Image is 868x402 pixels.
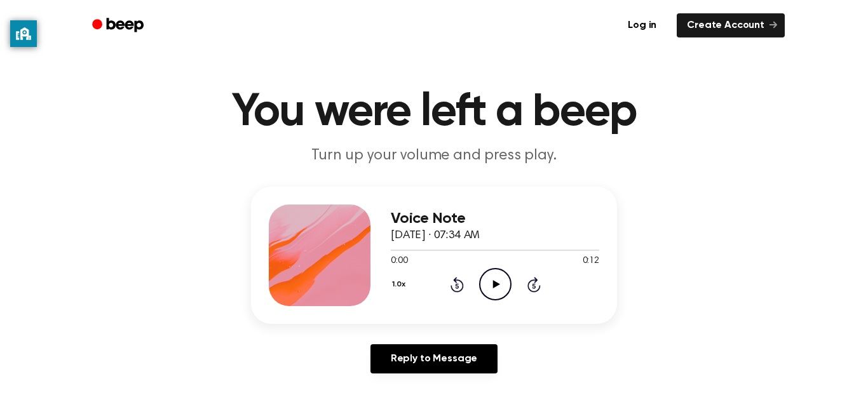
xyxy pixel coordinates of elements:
button: privacy banner [10,20,37,47]
a: Reply to Message [370,344,498,373]
a: Log in [615,11,669,40]
a: Beep [83,13,155,38]
h3: Voice Note [391,210,599,227]
span: [DATE] · 07:34 AM [391,230,480,241]
a: Create Account [677,13,785,37]
button: 1.0x [391,274,410,295]
h1: You were left a beep [109,90,759,135]
p: Turn up your volume and press play. [190,145,678,166]
span: 0:00 [391,255,407,268]
span: 0:12 [583,255,599,268]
